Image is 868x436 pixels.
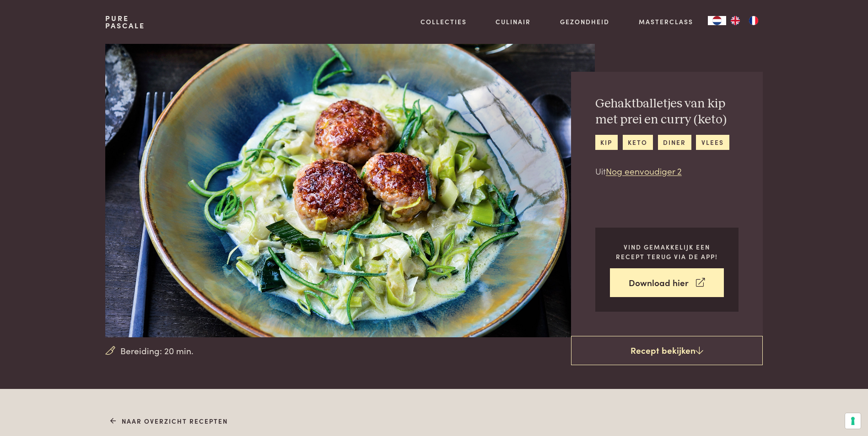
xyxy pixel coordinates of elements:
[560,17,609,27] a: Gezondheid
[708,16,726,25] div: Language
[726,16,744,25] a: EN
[120,344,194,357] span: Bereiding: 20 min.
[658,135,691,150] a: diner
[610,268,724,297] a: Download hier
[595,135,618,150] a: kip
[595,165,739,178] p: Uit
[639,17,693,27] a: Masterclass
[421,17,467,27] a: Collecties
[696,135,729,150] a: vlees
[708,16,726,25] a: NL
[105,15,145,29] a: PurePascale
[606,165,682,177] a: Nog eenvoudiger 2
[110,416,228,426] a: Naar overzicht recepten
[726,16,763,25] ul: Language list
[623,135,653,150] a: keto
[496,17,531,27] a: Culinair
[845,413,861,429] button: Uw voorkeuren voor toestemming voor trackingtechnologieën
[571,336,763,365] a: Recept bekijken
[105,44,594,337] img: Gehaktballetjes van kip met prei en curry (keto)
[744,16,763,25] a: FR
[708,16,763,25] aside: Language selected: Nederlands
[610,242,724,261] p: Vind gemakkelijk een recept terug via de app!
[595,96,739,128] h2: Gehaktballetjes van kip met prei en curry (keto)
